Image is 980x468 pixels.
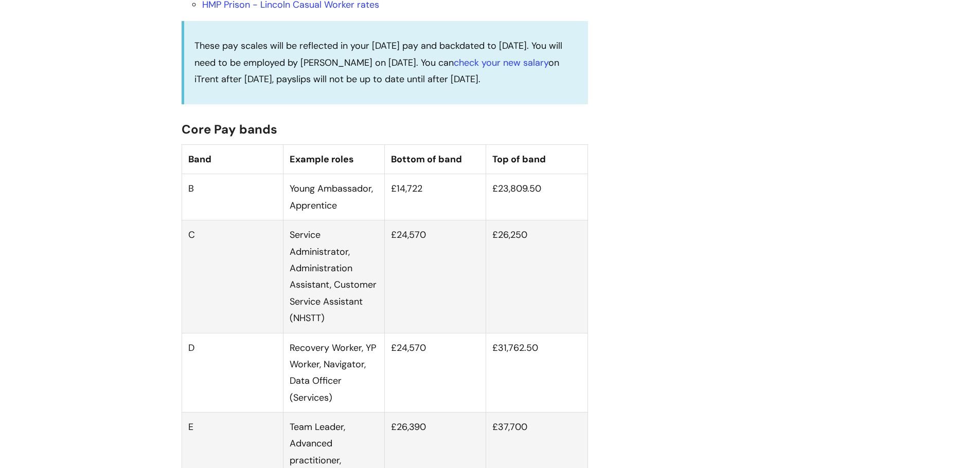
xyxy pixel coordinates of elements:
[454,57,548,69] a: check your new salary
[486,174,587,220] td: £23,809.50
[486,220,587,333] td: £26,250
[182,333,283,413] td: D
[486,333,587,413] td: £31,762.50
[283,144,384,174] th: Example roles
[283,220,384,333] td: Service Administrator, Administration Assistant, Customer Service Assistant (NHSTT)
[182,174,283,220] td: B
[182,144,283,174] th: Band
[486,144,587,174] th: Top of band
[182,121,277,137] span: Core Pay bands
[283,333,384,413] td: Recovery Worker, YP Worker, Navigator, Data Officer (Services)
[283,174,384,220] td: Young Ambassador, Apprentice
[385,144,486,174] th: Bottom of band
[194,38,578,87] p: These pay scales will be reflected in your [DATE] pay and backdated to [DATE]. You will need to b...
[385,220,486,333] td: £24,570
[182,220,283,333] td: C
[385,174,486,220] td: £14,722
[385,333,486,413] td: £24,570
